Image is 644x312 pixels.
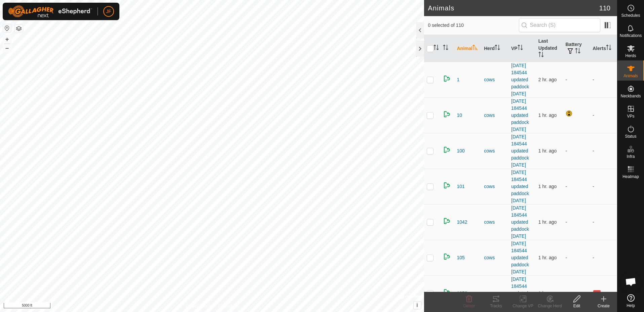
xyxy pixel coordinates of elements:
div: cows [484,147,506,154]
span: JF [106,8,111,15]
div: Create [590,303,617,309]
a: [DATE] 184544 updated paddock [DATE] [511,98,529,132]
img: returning on [443,288,451,296]
button: Ad [593,290,601,297]
span: 100 [457,147,465,154]
td: - [563,204,590,240]
a: Contact Us [219,303,238,309]
td: - [563,169,590,204]
th: VP [508,35,536,62]
input: Search (S) [519,18,600,32]
a: [DATE] 184544 updated paddock [DATE] [511,205,529,239]
img: returning on [443,217,451,225]
span: 1 [457,76,460,83]
td: - [563,62,590,97]
span: 0 selected of 110 [428,22,519,29]
img: returning on [443,75,451,83]
span: VPs [627,114,634,118]
span: Aug 28, 2025, 1:22 PM [538,291,557,296]
span: Notifications [620,34,642,38]
td: - [590,133,617,169]
button: + [3,35,11,43]
td: - [590,240,617,275]
td: - [590,169,617,204]
img: returning on [443,181,451,189]
span: Aug 28, 2025, 12:22 PM [538,77,557,82]
p-sorticon: Activate to sort [606,46,611,51]
td: - [590,97,617,133]
span: Neckbands [620,94,641,98]
div: cows [484,112,506,119]
p-sorticon: Activate to sort [443,46,448,51]
span: i [416,302,418,308]
p-sorticon: Activate to sort [433,46,439,51]
img: returning on [443,110,451,118]
img: returning on [443,146,451,154]
div: cows [484,76,506,83]
a: [DATE] 184544 updated paddock [DATE] [511,134,529,168]
td: - [563,133,590,169]
th: Animal [454,35,482,62]
a: Privacy Policy [185,303,211,309]
a: Open chat [621,272,641,292]
button: i [414,302,421,309]
td: - [563,240,590,275]
a: [DATE] 184544 updated paddock [DATE] [511,63,529,96]
th: Alerts [590,35,617,62]
span: Aug 28, 2025, 1:22 PM [538,148,557,153]
div: cows [484,290,506,297]
span: 1059 [457,290,467,297]
span: 1042 [457,219,467,226]
span: Aug 28, 2025, 1:22 PM [538,219,557,225]
td: - [590,204,617,240]
a: [DATE] 184544 updated paddock [DATE] [511,241,529,274]
img: returning on [443,253,451,261]
a: [DATE] 184544 updated paddock [DATE] [511,170,529,203]
p-sorticon: Activate to sort [538,53,544,58]
span: 105 [457,254,465,261]
span: Status [625,134,636,138]
div: Tracks [483,303,509,309]
div: Change Herd [536,303,563,309]
img: Gallagher Logo [8,5,92,17]
div: Edit [563,303,590,309]
th: Battery [563,35,590,62]
div: cows [484,254,506,261]
span: Infra [627,154,635,159]
th: Last Updated [536,35,563,62]
p-sorticon: Activate to sort [495,46,500,51]
h2: Animals [428,4,599,12]
span: Animals [623,74,638,78]
div: cows [484,183,506,190]
button: – [3,44,11,52]
span: Aug 28, 2025, 1:21 PM [538,184,557,189]
span: Aug 28, 2025, 1:21 PM [538,255,557,260]
div: Change VP [509,303,536,309]
td: - [590,62,617,97]
p-sorticon: Activate to sort [575,49,580,54]
p-sorticon: Activate to sort [472,46,478,51]
span: 110 [599,3,610,13]
span: Herds [625,54,636,58]
a: Help [617,292,644,310]
a: [DATE] 184544 updated paddock [DATE] [511,276,529,310]
span: 10 [457,112,462,119]
span: Help [627,304,635,308]
th: Herd [481,35,508,62]
div: cows [484,219,506,226]
button: Reset Map [3,24,11,32]
span: Aug 28, 2025, 12:36 PM [538,113,557,118]
span: 101 [457,183,465,190]
td: - [563,275,590,311]
button: Map Layers [15,25,23,33]
span: Delete [463,304,475,308]
span: Schedules [621,13,640,17]
p-sorticon: Activate to sort [518,46,523,51]
span: Heatmap [622,175,639,179]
